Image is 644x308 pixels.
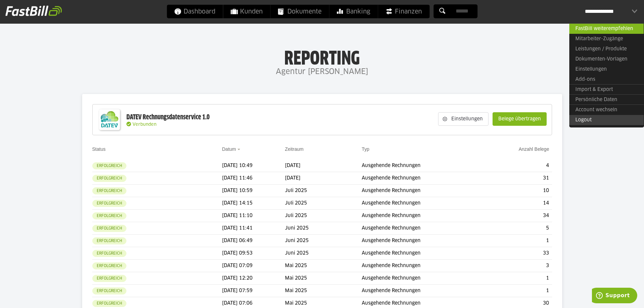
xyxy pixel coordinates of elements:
span: Kunden [231,5,263,18]
td: [DATE] 11:41 [222,222,285,235]
a: Account wechseln [569,104,644,115]
td: 3 [483,260,552,272]
td: Ausgehende Rechnungen [362,272,483,285]
sl-badge: Erfolgreich [92,225,126,232]
td: [DATE] 09:53 [222,247,285,260]
td: Ausgehende Rechnungen [362,160,483,172]
td: Ausgehende Rechnungen [362,247,483,260]
sl-badge: Erfolgreich [92,175,126,182]
a: Logout [569,115,644,125]
a: Dashboard [167,5,223,18]
span: Verbunden [133,122,157,127]
td: Ausgehende Rechnungen [362,185,483,197]
a: Banking [329,5,378,18]
sl-button: Belege übertragen [493,112,547,126]
sl-badge: Erfolgreich [92,200,126,207]
h1: Reporting [68,48,576,65]
a: Leistungen / Produkte [569,44,644,54]
td: 33 [483,247,552,260]
td: [DATE] 07:09 [222,260,285,272]
a: Zeitraum [285,146,304,152]
td: Juni 2025 [285,235,362,247]
td: [DATE] 11:10 [222,210,285,222]
img: DATEV-Datenservice Logo [96,106,123,133]
sl-badge: Erfolgreich [92,237,126,244]
img: fastbill_logo_white.png [5,5,62,16]
td: [DATE] 07:59 [222,285,285,297]
span: Dashboard [174,5,215,18]
span: Finanzen [385,5,422,18]
img: sort_desc.gif [237,149,242,150]
sl-button: Einstellungen [438,112,488,126]
sl-badge: Erfolgreich [92,212,126,219]
sl-badge: Erfolgreich [92,300,126,307]
td: Ausgehende Rechnungen [362,210,483,222]
a: Status [92,146,106,152]
td: Ausgehende Rechnungen [362,260,483,272]
td: 31 [483,172,552,185]
td: 1 [483,285,552,297]
td: Juni 2025 [285,222,362,235]
td: Ausgehende Rechnungen [362,235,483,247]
td: 1 [483,235,552,247]
td: 5 [483,222,552,235]
a: Import & Export [569,84,644,95]
sl-badge: Erfolgreich [92,187,126,194]
td: [DATE] 11:46 [222,172,285,185]
iframe: Öffnet ein Widget, in dem Sie weitere Informationen finden [592,288,637,305]
a: Einstellungen [569,64,644,74]
sl-badge: Erfolgreich [92,262,126,269]
sl-badge: Erfolgreich [92,162,126,169]
a: Finanzen [378,5,429,18]
td: [DATE] 14:15 [222,197,285,210]
a: Mitarbeiter-Zugänge [569,34,644,44]
td: Mai 2025 [285,285,362,297]
div: DATEV Rechnungsdatenservice 1.0 [126,113,210,122]
td: Ausgehende Rechnungen [362,285,483,297]
a: Add-ons [569,74,644,85]
td: 34 [483,210,552,222]
td: [DATE] [285,160,362,172]
td: Ausgehende Rechnungen [362,172,483,185]
span: Banking [337,5,370,18]
td: [DATE] 06:49 [222,235,285,247]
td: [DATE] 10:49 [222,160,285,172]
a: Typ [362,146,369,152]
td: 4 [483,160,552,172]
a: Dokumenten-Vorlagen [569,54,644,64]
a: FastBill weiterempfehlen [569,23,644,34]
td: [DATE] 10:59 [222,185,285,197]
td: Ausgehende Rechnungen [362,222,483,235]
span: Dokumente [278,5,321,18]
td: Juli 2025 [285,185,362,197]
td: Juli 2025 [285,210,362,222]
td: Mai 2025 [285,260,362,272]
sl-badge: Erfolgreich [92,287,126,294]
a: Persönliche Daten [569,94,644,105]
a: Datum [222,146,236,152]
sl-badge: Erfolgreich [92,275,126,282]
a: Kunden [223,5,270,18]
td: 10 [483,185,552,197]
td: Mai 2025 [285,272,362,285]
td: [DATE] 12:20 [222,272,285,285]
td: 1 [483,272,552,285]
td: Juni 2025 [285,247,362,260]
td: 14 [483,197,552,210]
td: [DATE] [285,172,362,185]
td: Juli 2025 [285,197,362,210]
a: Dokumente [270,5,329,18]
a: Anzahl Belege [519,146,549,152]
sl-badge: Erfolgreich [92,250,126,257]
td: Ausgehende Rechnungen [362,197,483,210]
